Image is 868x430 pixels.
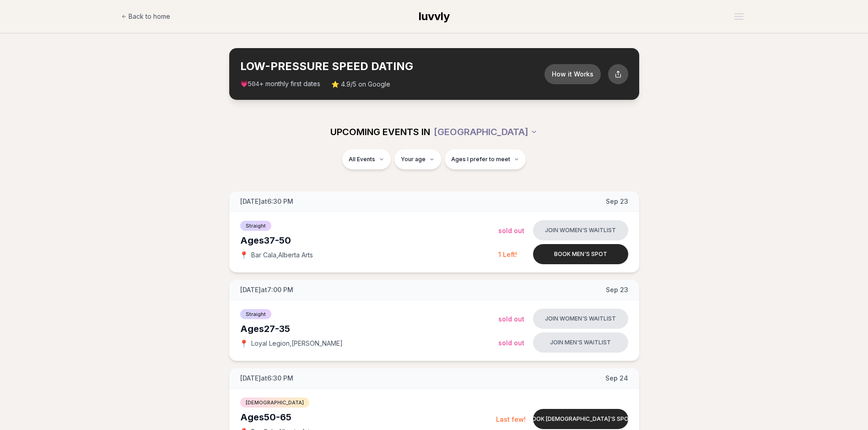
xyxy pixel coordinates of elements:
span: 💗 + monthly first dates [240,79,320,89]
span: Your age [401,156,426,163]
span: Sold Out [498,339,524,347]
span: Back to home [129,12,170,21]
span: Ages I prefer to meet [451,156,510,163]
span: 504 [248,81,259,88]
span: Sold Out [498,227,524,234]
a: Back to home [121,7,170,26]
span: Sep 24 [605,374,628,383]
button: Join women's waitlist [533,220,628,240]
button: Join men's waitlist [533,332,628,353]
button: [GEOGRAPHIC_DATA] [434,122,538,142]
span: [DATE] at 6:30 PM [240,374,293,383]
span: 📍 [240,340,248,347]
span: Sep 23 [606,197,628,206]
a: luvvly [419,9,450,24]
button: Book men's spot [533,244,628,264]
span: Bar Cala , Alberta Arts [251,250,313,260]
span: All Events [349,156,375,163]
span: Sep 23 [606,285,628,294]
span: Last few! [496,415,526,423]
span: [DATE] at 6:30 PM [240,197,293,206]
button: Join women's waitlist [533,309,628,329]
span: [DATE] at 7:00 PM [240,285,293,294]
span: Straight [240,221,271,231]
button: Your age [394,149,441,169]
span: Straight [240,309,271,319]
h2: LOW-PRESSURE SPEED DATING [240,59,545,74]
span: Loyal Legion , [PERSON_NAME] [251,339,343,348]
span: 📍 [240,251,248,259]
button: How it Works [545,64,601,84]
span: Sold Out [498,315,524,323]
span: ⭐ 4.9/5 on Google [331,80,390,89]
div: Ages 27-35 [240,322,498,335]
div: Ages 37-50 [240,234,498,247]
span: luvvly [419,10,450,23]
button: Ages I prefer to meet [445,149,526,169]
span: 1 Left! [498,250,517,258]
span: [DEMOGRAPHIC_DATA] [240,397,309,408]
button: Book [DEMOGRAPHIC_DATA]'s spot [533,409,628,429]
div: Ages 50-65 [240,411,496,424]
span: UPCOMING EVENTS IN [330,125,430,138]
button: All Events [342,149,391,169]
button: Open menu [731,10,747,23]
